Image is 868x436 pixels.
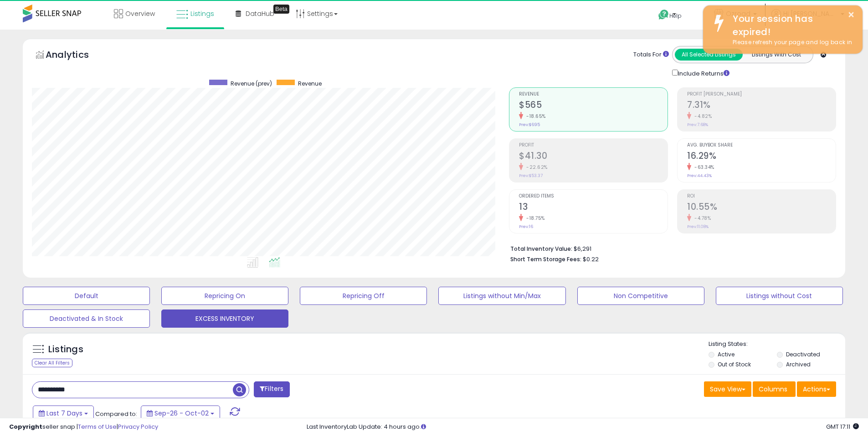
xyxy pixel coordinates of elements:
span: Compared to: [95,410,137,418]
button: Sep-26 - Oct-02 [141,406,220,421]
button: Non Competitive [577,287,704,305]
small: -63.34% [691,164,714,171]
label: Active [718,350,734,358]
button: All Selected Listings [675,49,743,61]
div: seller snap | | [9,423,158,431]
button: Actions [797,381,836,397]
small: Prev: 44.43% [687,173,712,178]
span: Overview [125,9,155,18]
button: Listings With Cost [742,49,810,61]
span: Avg. Buybox Share [687,143,836,148]
small: -22.62% [523,164,548,171]
span: $0.22 [583,255,599,264]
small: Prev: 16 [519,224,533,229]
span: Revenue [298,80,322,87]
span: Profit [519,143,668,148]
strong: Copyright [9,422,42,431]
div: Totals For [633,51,669,59]
a: Privacy Policy [118,422,158,431]
div: Include Returns [665,68,740,78]
small: -18.65% [523,113,546,120]
span: Columns [759,385,787,394]
small: -18.75% [523,215,545,222]
h2: 10.55% [687,202,836,214]
span: Help [669,12,682,20]
span: Revenue (prev) [231,80,272,87]
div: Your session has expired! [726,12,856,38]
h2: 16.29% [687,151,836,163]
button: Filters [254,381,289,397]
small: Prev: 7.68% [687,122,708,127]
button: Repricing Off [300,287,427,305]
button: Deactivated & In Stock [23,309,150,328]
button: Default [23,287,150,305]
small: -4.78% [691,215,711,222]
b: Short Term Storage Fees: [510,255,581,263]
label: Deactivated [786,350,820,358]
span: 2025-10-12 17:11 GMT [826,422,859,431]
button: Save View [704,381,751,397]
div: Tooltip anchor [273,5,289,14]
small: -4.82% [691,113,712,120]
h2: $41.30 [519,151,668,163]
div: Please refresh your page and log back in [726,38,856,47]
small: Prev: $53.37 [519,173,543,178]
small: Prev: $695 [519,122,540,127]
span: Revenue [519,92,668,97]
h5: Analytics [46,48,107,63]
h2: 7.31% [687,100,836,112]
span: Profit [PERSON_NAME] [687,92,836,97]
h2: $565 [519,100,668,112]
div: Clear All Filters [32,359,72,367]
p: Listing States: [709,340,845,349]
b: Total Inventory Value: [510,245,572,253]
a: Help [651,2,699,30]
span: Last 7 Days [46,409,82,418]
h2: 13 [519,202,668,214]
label: Archived [786,360,811,368]
li: $6,291 [510,243,829,253]
a: Terms of Use [78,422,117,431]
span: Ordered Items [519,194,668,199]
span: DataHub [246,9,274,18]
button: Last 7 Days [33,406,94,421]
button: Repricing On [161,287,288,305]
button: Listings without Cost [716,287,843,305]
button: × [847,9,855,20]
button: EXCESS INVENTORY [161,309,288,328]
div: Last InventoryLab Update: 4 hours ago. [307,423,859,431]
label: Out of Stock [718,360,751,368]
span: Listings [190,9,214,18]
button: Listings without Min/Max [438,287,565,305]
i: Get Help [658,9,669,20]
button: Columns [753,381,796,397]
span: Sep-26 - Oct-02 [154,409,209,418]
small: Prev: 11.08% [687,224,709,229]
span: ROI [687,194,836,199]
h5: Listings [48,343,83,356]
